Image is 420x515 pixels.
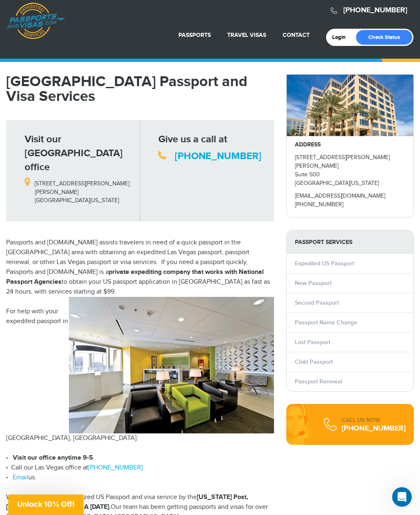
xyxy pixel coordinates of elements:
[25,175,134,205] p: [STREET_ADDRESS][PERSON_NAME][PERSON_NAME] [GEOGRAPHIC_DATA][US_STATE]
[295,153,405,188] p: [STREET_ADDRESS][PERSON_NAME][PERSON_NAME] Suite 500 [GEOGRAPHIC_DATA][US_STATE]
[295,280,331,287] a: New Passport
[6,268,264,286] strong: private expediting company that works with National Passport Agencies
[6,74,274,104] h1: [GEOGRAPHIC_DATA] Passport and Visa Services
[295,339,330,346] a: Lost Passport
[343,6,407,15] a: [PHONE_NUMBER]
[13,454,93,462] strong: Visit our office anytime 9-5
[6,473,274,483] li: us.
[7,2,65,39] a: Passports & [DOMAIN_NAME]
[295,299,339,306] a: Second Passport
[287,75,413,136] img: howardhughes_-_28de80_-_029b8f063c7946511503b0bb3931d518761db640.jpg
[8,494,84,515] div: Unlock 10% Off!
[295,193,385,199] a: [EMAIL_ADDRESS][DOMAIN_NAME]
[6,463,274,473] li: Call our Las Vegas office at
[227,32,266,39] a: Travel Visas
[283,32,310,39] a: Contact
[13,474,28,481] a: Email
[295,319,357,326] a: Passport Name Change
[88,464,143,472] a: [PHONE_NUMBER]
[295,260,354,267] a: Expedited US Passport
[332,34,352,41] a: Login
[17,500,75,508] span: Unlock 10% Off!
[6,238,274,297] p: Passports and [DOMAIN_NAME] assists travelers in need of a quick passport in the [GEOGRAPHIC_DATA...
[25,133,123,173] strong: Visit our [GEOGRAPHIC_DATA] office
[158,133,227,145] strong: Give us a call at
[295,141,321,148] strong: ADDRESS
[6,307,274,443] p: For help with your expedited passport in [GEOGRAPHIC_DATA], [GEOGRAPHIC_DATA]:
[287,230,413,254] strong: PASSPORT SERVICES
[178,32,211,39] a: Passports
[342,424,406,433] a: [PHONE_NUMBER]
[295,201,343,208] a: [PHONE_NUMBER]
[175,150,261,162] a: [PHONE_NUMBER]
[295,358,333,365] a: Child Passport
[392,487,412,507] iframe: Intercom live chat
[342,416,406,424] div: CALL US NOW
[6,493,248,511] strong: [US_STATE] Post, [US_STATE] Times and USA [DATE].
[356,30,412,45] a: Check Status
[295,378,342,385] a: Passport Renewal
